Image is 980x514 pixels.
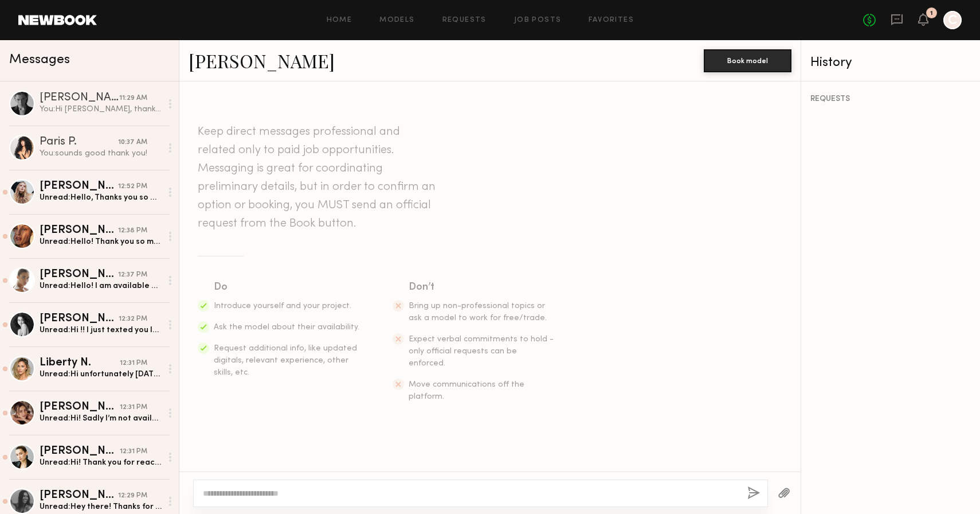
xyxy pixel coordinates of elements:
[198,123,438,233] header: Keep direct messages professional and related only to paid job opportunities. Messaging is great ...
[40,236,162,247] div: Unread: Hello! Thank you so much for reaching out! I’m not available [DATE] unfortunately but if ...
[379,17,414,24] a: Models
[40,192,162,203] div: Unread: Hello, Thanks you so much! I’m available [DATE].
[930,10,933,17] div: 1
[514,17,562,24] a: Job Posts
[40,357,120,369] div: Liberty N.
[704,55,791,65] a: Book model
[40,501,162,512] div: Unread: Hey there! Thanks for reaching out. I’d love to work with you but that might be too short...
[409,279,555,295] div: Don’t
[327,17,352,24] a: Home
[120,402,147,413] div: 12:31 PM
[40,181,118,192] div: [PERSON_NAME]
[40,104,162,115] div: You: Hi [PERSON_NAME], thank you for your interest, but sounds like this isn't the best fit, so w...
[214,324,359,331] span: Ask the model about their availability.
[704,49,791,72] button: Book model
[589,17,634,24] a: Favorites
[40,137,118,148] div: Paris P.
[120,446,147,457] div: 12:31 PM
[9,53,70,67] span: Messages
[189,48,335,73] a: [PERSON_NAME]
[40,446,120,457] div: [PERSON_NAME]
[119,314,147,325] div: 12:32 PM
[40,490,118,501] div: [PERSON_NAME]
[40,281,162,291] div: Unread: Hello! I am available until 5pm [DATE]. I am available [DATE] [DATE] and [DATE] a that time.
[40,325,162,336] div: Unread: Hi !! I just texted you let me know if you got it
[214,302,351,310] span: Introduce yourself and your project.
[40,92,119,104] div: [PERSON_NAME]
[214,345,357,376] span: Request additional info, like updated digitals, relevant experience, other skills, etc.
[118,490,147,501] div: 12:29 PM
[442,17,487,24] a: Requests
[40,402,120,413] div: [PERSON_NAME]
[214,279,360,295] div: Do
[40,413,162,424] div: Unread: Hi! Sadly I’m not available [DATE] as of now but let me see what I can do. But I could [D...
[118,225,147,236] div: 12:38 PM
[409,336,554,367] span: Expect verbal commitments to hold - only official requests can be enforced.
[810,95,971,103] div: REQUESTS
[810,56,971,69] div: History
[118,270,147,281] div: 12:37 PM
[40,457,162,468] div: Unread: Hi! Thank you for reaching out to me! Unfortunately, I am not available [DATE], but let m...
[118,181,147,192] div: 12:52 PM
[40,269,118,281] div: [PERSON_NAME]
[40,225,118,236] div: [PERSON_NAME]
[120,358,147,369] div: 12:31 PM
[40,369,162,380] div: Unread: Hi unfortunately [DATE] is too late notice but hope to make the next one!
[119,93,147,104] div: 11:29 AM
[40,148,162,159] div: You: sounds good thank you!
[40,313,119,325] div: [PERSON_NAME]
[409,381,524,400] span: Move communications off the platform.
[943,11,962,29] a: C
[409,302,547,322] span: Bring up non-professional topics or ask a model to work for free/trade.
[118,137,147,148] div: 10:37 AM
